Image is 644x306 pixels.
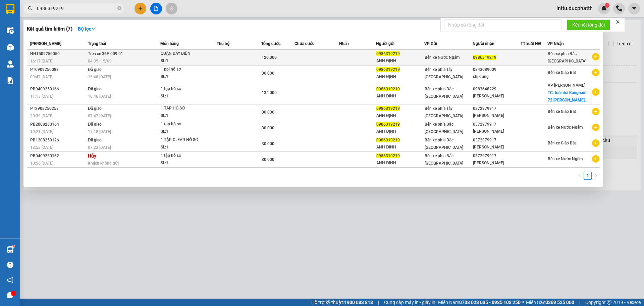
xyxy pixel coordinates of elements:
[592,53,599,60] span: plus-circle
[473,105,521,112] div: 0372979917
[592,88,599,96] span: plus-circle
[30,129,53,134] span: 10:21 [DATE]
[567,19,610,30] button: Kết nối tổng đài
[262,55,277,60] span: 120.000
[376,122,400,127] span: 0986319219
[88,67,102,72] span: Đã giao
[376,106,400,111] span: 0986319219
[88,138,102,142] span: Đã giao
[161,66,211,73] div: 1 pbi hồ sơ
[88,114,111,118] span: 07:47 [DATE]
[376,112,424,119] div: ANH ĐỊNH
[30,75,53,79] span: 09:47 [DATE]
[30,152,86,160] div: PB0409250162
[473,93,521,100] div: [PERSON_NAME]
[6,4,14,14] img: logo-vxr
[262,71,274,76] span: 30.000
[548,157,583,161] span: Bến xe Nước Ngầm
[376,138,400,142] span: 0986319219
[592,172,600,180] li: Next Page
[576,172,584,180] li: Previous Page
[7,292,13,298] span: message
[473,86,521,93] div: 0983648229
[88,153,96,159] strong: Hủy
[376,41,394,46] span: Người gửi
[548,51,586,63] span: Bến xe phía Bắc [GEOGRAPHIC_DATA]
[376,87,400,91] span: 0986319219
[30,105,86,112] div: PT2908250258
[88,51,123,56] span: Trên xe 36F-009.01
[376,93,424,100] div: ANH ĐỊNH
[161,50,211,57] div: QUẬN DÂY DIỆN
[161,144,211,151] div: SL: 1
[88,41,106,46] span: Trạng thái
[548,90,588,102] span: TC: toà nhà Kangnam 72 [PERSON_NAME]...
[262,110,274,115] span: 30.000
[615,19,620,24] span: close
[88,75,111,79] span: 15:48 [DATE]
[592,108,599,115] span: plus-circle
[261,41,280,46] span: Tổng cước
[88,94,111,99] span: 16:46 [DATE]
[339,41,349,46] span: Nhãn
[592,155,599,163] span: plus-circle
[88,106,102,111] span: Đã giao
[425,154,463,166] span: Bến xe phía Bắc [GEOGRAPHIC_DATA]
[30,66,86,73] div: PT0909250088
[13,245,15,247] sup: 1
[473,144,521,151] div: [PERSON_NAME]
[7,27,14,34] img: warehouse-icon
[7,277,13,283] span: notification
[547,41,564,46] span: VP Nhận
[473,73,521,80] div: chị dung
[30,145,53,150] span: 18:53 [DATE]
[376,51,400,56] span: 0986319219
[473,152,521,160] div: 0372979917
[473,66,521,73] div: 0843089009
[30,161,53,166] span: 10:56 [DATE]
[30,86,86,93] div: PB0409250166
[576,172,584,180] button: left
[572,21,605,29] span: Kết nối tổng đài
[592,172,600,180] button: right
[425,67,463,79] span: Bến xe phía Tây [GEOGRAPHIC_DATA]
[473,41,494,46] span: Người nhận
[30,137,86,144] div: PB1208250126
[7,44,14,51] img: warehouse-icon
[548,70,576,75] span: Bến xe Giáp Bát
[7,77,14,84] img: solution-icon
[88,161,119,166] span: Khách không gửi
[592,124,599,131] span: plus-circle
[161,121,211,128] div: 1 tập hồ sơ
[425,122,463,134] span: Bến xe phía Bắc [GEOGRAPHIC_DATA]
[161,57,211,65] div: SL: 1
[161,112,211,120] div: SL: 1
[444,19,561,30] input: Nhập số tổng đài
[548,109,576,114] span: Bến xe Giáp Bát
[217,41,229,46] span: Thu hộ
[88,129,111,134] span: 17:18 [DATE]
[91,27,96,31] span: down
[473,137,521,144] div: 0372979917
[117,6,121,10] span: close-circle
[117,5,121,12] span: close-circle
[160,41,179,46] span: Món hàng
[376,73,424,80] div: ANH ĐỊNH
[594,173,598,177] span: right
[72,24,101,34] button: Bộ lọcdown
[161,73,211,81] div: SL: 1
[376,144,424,151] div: ANH ĐỊNH
[521,41,541,46] span: TT xuất HĐ
[161,85,211,93] div: 1 tập hồ sơ
[425,138,463,150] span: Bến xe phía Bắc [GEOGRAPHIC_DATA]
[30,114,53,118] span: 20:39 [DATE]
[30,94,53,99] span: 11:13 [DATE]
[7,60,14,68] img: warehouse-icon
[161,105,211,112] div: 1 TẬP HỒ SƠ
[7,262,13,268] span: question-circle
[473,121,521,128] div: 0372979917
[294,41,314,46] span: Chưa cước
[262,157,274,162] span: 30.000
[161,136,211,144] div: 1 TẬP CLEAR HỒ SƠ
[376,160,424,167] div: ANH ĐỊNH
